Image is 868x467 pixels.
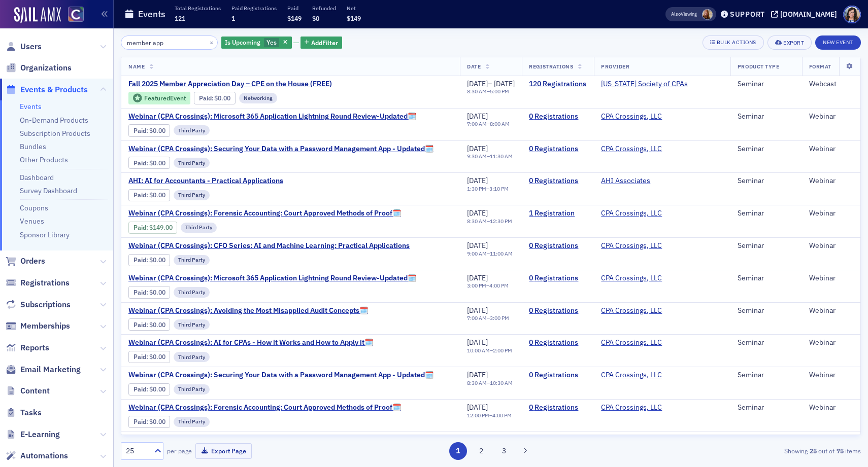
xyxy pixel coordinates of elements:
a: Webinar (CPA Crossings): Securing Your Data with a Password Management App - Updated🗓️ [128,371,433,380]
span: Subscriptions [20,299,71,310]
a: Memberships [6,320,70,332]
a: Paid [133,127,146,134]
a: E-Learning [6,429,60,440]
span: CPA Crossings, LLC [601,209,665,218]
span: Tasks [20,407,42,418]
time: 10:00 AM [467,347,490,354]
span: Organizations [20,62,72,74]
a: Coupons [20,203,48,212]
div: – [467,347,512,354]
time: 1:30 PM [467,185,486,192]
div: Third Party [174,352,210,362]
a: Webinar (CPA Crossings): Avoiding the Most Misapplied Audit Concepts🗓️ [128,306,368,315]
span: Format [809,63,831,70]
span: Users [20,41,42,52]
time: 7:00 AM [467,120,487,127]
span: Reports [20,342,49,353]
a: Registrations [6,277,70,289]
div: Seminar [738,306,795,315]
span: [DATE] [467,241,488,250]
div: Paid: 0 - $0 [128,351,170,363]
div: Third Party [174,384,210,394]
span: CPA Crossings, LLC [601,403,665,412]
div: – [467,282,509,289]
span: : [133,224,149,231]
a: AHI Associates [601,176,650,186]
span: Add Filter [311,38,338,47]
a: Content [6,385,50,397]
div: Webinar [809,306,853,315]
a: 0 Registrations [529,241,587,250]
span: Automations [20,450,68,461]
a: Paid [133,224,146,231]
p: Refunded [312,5,336,12]
span: : [133,159,149,167]
a: Bundles [20,142,46,151]
a: CPA Crossings, LLC [601,371,662,380]
span: AHI Associates [601,176,665,186]
div: Seminar [738,209,795,218]
span: Yes [266,38,277,46]
div: Seminar [738,176,795,186]
div: Featured Event [128,92,190,104]
div: Third Party [174,190,210,200]
span: CPA Crossings, LLC [601,274,665,283]
span: $0.00 [214,94,230,102]
span: Orders [20,256,45,267]
span: Fall 2025 Member Appreciation Day – CPE on the House (FREE) [128,80,332,89]
span: Email Marketing [20,364,81,375]
div: – [467,186,509,192]
div: Paid: 0 - $0 [128,124,170,136]
div: Paid: 0 - $0 [128,416,170,428]
div: Also [671,11,681,17]
div: Paid: 0 - $0 [128,318,170,331]
a: Sponsor Library [20,230,70,239]
div: Seminar [738,274,795,283]
span: Webinar (CPA Crossings): Forensic Accounting: Court Approved Methods of Proof🗓️ [128,209,401,218]
span: Colorado Society of CPAs [601,80,688,89]
time: 10:30 AM [490,379,513,386]
span: Registrations [529,63,573,70]
button: Export [767,35,812,50]
div: Webcast [809,80,853,89]
span: Product Type [738,63,779,70]
button: 3 [495,442,513,460]
div: – [467,121,510,127]
a: Users [6,41,42,52]
span: CPA Crossings, LLC [601,371,665,380]
span: Registrations [20,277,70,289]
span: CPA Crossings, LLC [601,145,665,154]
div: Webinar [809,145,853,154]
div: Third Party [174,319,210,330]
span: : [199,94,215,102]
span: [DATE] [467,112,488,121]
button: 2 [472,442,490,460]
time: 11:00 AM [490,250,513,257]
a: CPA Crossings, LLC [601,338,662,347]
a: 1 Registration [529,209,587,218]
span: $0.00 [149,385,165,393]
button: AddFilter [301,37,342,49]
button: × [207,38,216,47]
span: Sheila Duggan [702,9,713,20]
img: SailAMX [68,7,84,22]
a: Paid [133,418,146,425]
a: 0 Registrations [529,112,587,121]
a: 0 Registrations [529,145,587,154]
a: Paid [133,353,146,361]
a: Orders [6,256,45,267]
span: Events & Products [20,84,88,95]
div: Webinar [809,112,853,121]
a: Paid [133,385,146,393]
div: Paid: 0 - $0 [128,189,170,201]
a: Venues [20,217,44,226]
div: Webinar [809,209,853,218]
a: Webinar (CPA Crossings): Forensic Accounting: Court Approved Methods of Proof🗓️ [128,403,401,412]
a: Events [20,102,42,111]
button: Bulk Actions [703,35,764,50]
a: Webinar (CPA Crossings): Microsoft 365 Application Lightning Round Review-Updated🗓️ [128,274,416,283]
span: : [133,289,149,296]
a: Events & Products [6,84,88,95]
div: Third Party [174,158,210,168]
